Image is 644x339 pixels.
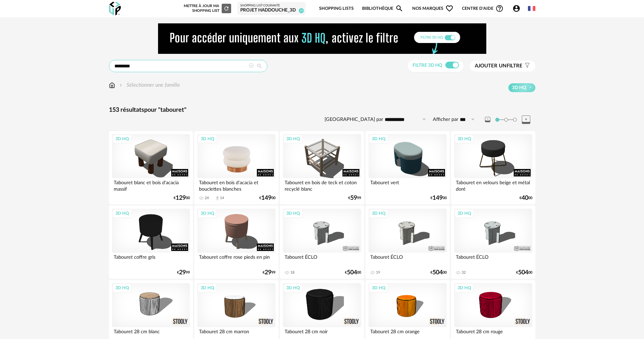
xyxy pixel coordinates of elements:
[283,209,303,218] div: 3D HQ
[365,206,449,279] a: 3D HQ Tabouret ÉCLO 19 €50400
[528,5,535,12] img: fr
[265,270,271,275] span: 29
[158,23,486,54] img: NEW%20NEW%20HQ%20NEW_V1.gif
[198,134,217,143] div: 3D HQ
[261,196,271,200] span: 149
[109,131,193,204] a: 3D HQ Tabouret blanc et bois d'acacia massif €12900
[240,7,303,14] div: Projet HADDOUCHE_3D
[518,270,528,275] span: 504
[240,4,303,8] div: Shopping List courante
[365,131,449,204] a: 3D HQ Tabouret vert €14900
[521,196,528,200] span: 40
[451,131,535,204] a: 3D HQ Tabouret en velours beige et métal doré €4000
[112,178,190,192] div: Tabouret blanc et bois d'acacia massif
[109,106,535,114] div: 153 résultats
[197,178,275,192] div: Tabouret en bois d'acacia et bouclettes blanches
[194,131,278,204] a: 3D HQ Tabouret en bois d'acacia et bouclettes blanches 24 Download icon 14 €14900
[369,134,388,143] div: 3D HQ
[112,209,132,218] div: 3D HQ
[215,196,220,201] span: Download icon
[348,196,361,200] div: € 99
[376,270,380,275] div: 19
[475,63,507,68] span: Ajouter un
[519,196,532,200] div: € 00
[395,4,403,13] span: Magnify icon
[362,1,403,17] a: BibliothèqueMagnify icon
[462,270,466,275] div: 32
[179,270,186,275] span: 29
[109,81,115,89] img: svg+xml;base64,PHN2ZyB3aWR0aD0iMTYiIGhlaWdodD0iMTciIHZpZXdCb3g9IjAgMCAxNiAxNyIgZmlsbD0ibm9uZSIgeG...
[283,253,361,266] div: Tabouret ÉCLO
[430,196,447,200] div: € 00
[280,131,364,204] a: 3D HQ Tabouret en bois de teck et coton recyclé blanc €5999
[369,253,446,266] div: Tabouret ÉCLO
[176,196,186,200] span: 129
[283,178,361,192] div: Tabouret en bois de teck et coton recyclé blanc
[109,2,121,16] img: OXP
[182,4,231,13] div: Mettre à jour ma Shopping List
[369,209,388,218] div: 3D HQ
[112,134,132,143] div: 3D HQ
[454,134,474,143] div: 3D HQ
[319,1,354,17] a: Shopping Lists
[495,4,504,13] span: Help Circle Outline icon
[512,85,526,91] span: 3D HQ
[345,270,361,275] div: € 00
[112,253,190,266] div: Tabouret coffre gris
[263,270,275,275] div: € 99
[118,81,124,89] img: svg+xml;base64,PHN2ZyB3aWR0aD0iMTYiIGhlaWdodD0iMTYiIHZpZXdCb3g9IjAgMCAxNiAxNiIgZmlsbD0ibm9uZSIgeG...
[194,206,278,279] a: 3D HQ Tabouret coffre rose pieds en pin €2999
[433,116,458,123] label: Afficher par
[470,61,535,71] button: Ajouter unfiltre Filter icon
[430,270,447,275] div: € 00
[177,270,190,275] div: € 99
[454,283,474,292] div: 3D HQ
[205,196,209,200] div: 24
[475,63,523,69] span: filtre
[144,107,186,113] span: pour "tabouret"
[454,253,532,266] div: Tabouret ÉCLO
[259,196,275,200] div: € 00
[413,63,442,68] span: Filtre 3D HQ
[451,206,535,279] a: 3D HQ Tabouret ÉCLO 32 €50400
[512,4,524,13] span: Account Circle icon
[198,209,217,218] div: 3D HQ
[454,178,532,192] div: Tabouret en velours beige et métal doré
[283,283,303,292] div: 3D HQ
[198,283,217,292] div: 3D HQ
[197,253,275,266] div: Tabouret coffre rose pieds en pin
[412,1,453,17] span: Nos marques
[220,196,224,200] div: 14
[432,270,443,275] span: 504
[432,196,443,200] span: 149
[369,283,388,292] div: 3D HQ
[516,270,532,275] div: € 00
[240,4,303,14] a: Shopping List courante Projet HADDOUCHE_3D 10
[223,6,229,10] span: Refresh icon
[290,270,294,275] div: 18
[325,116,383,123] label: [GEOGRAPHIC_DATA] par
[462,4,504,13] span: Centre d'aideHelp Circle Outline icon
[109,206,193,279] a: 3D HQ Tabouret coffre gris €2999
[369,178,446,192] div: Tabouret vert
[112,283,132,292] div: 3D HQ
[280,206,364,279] a: 3D HQ Tabouret ÉCLO 18 €50400
[454,209,474,218] div: 3D HQ
[512,4,520,13] span: Account Circle icon
[283,134,303,143] div: 3D HQ
[350,196,357,200] span: 59
[118,81,180,89] div: Sélectionner une famille
[445,4,453,13] span: Heart Outline icon
[523,63,530,69] span: Filter icon
[174,196,190,200] div: € 00
[299,8,304,13] span: 10
[347,270,357,275] span: 504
